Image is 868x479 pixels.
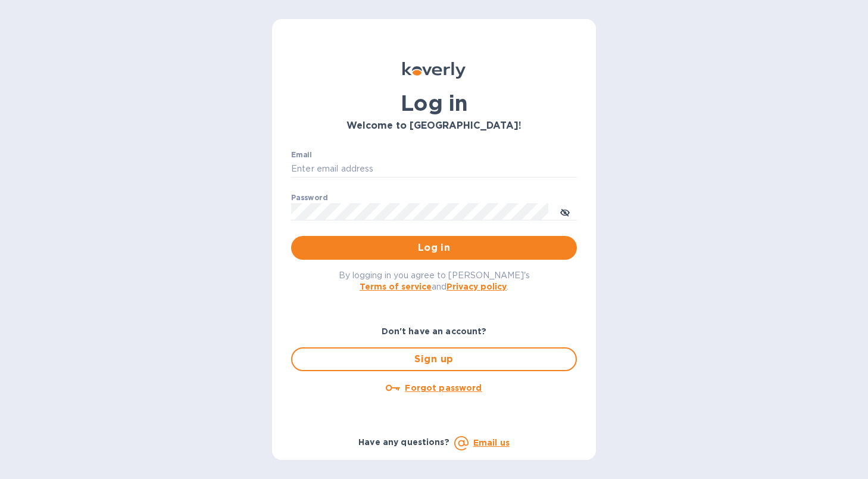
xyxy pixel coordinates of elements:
[402,62,466,79] img: Koverly
[382,326,487,336] b: Don't have an account?
[339,270,530,291] span: By logging in you agree to [PERSON_NAME]'s and .
[291,194,327,201] label: Password
[291,151,312,158] label: Email
[360,282,432,291] a: Terms of service
[291,236,577,260] button: Log in
[291,160,577,178] input: Enter email address
[405,383,482,393] u: Forgot password
[302,352,566,366] span: Sign up
[447,282,507,291] a: Privacy policy
[291,120,577,132] h3: Welcome to [GEOGRAPHIC_DATA]!
[291,91,577,116] h1: Log in
[291,347,577,371] button: Sign up
[553,200,577,223] button: toggle password visibility
[301,241,567,255] span: Log in
[358,437,449,447] b: Have any questions?
[473,438,510,447] a: Email us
